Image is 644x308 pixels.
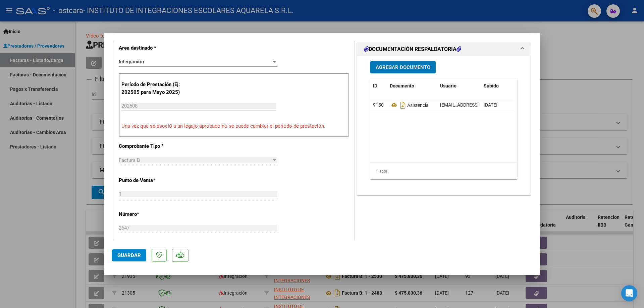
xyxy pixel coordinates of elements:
[398,100,407,111] i: Descargar documento
[119,157,140,163] span: Factura B
[484,102,497,108] span: [DATE]
[117,252,141,258] span: Guardar
[376,64,430,70] span: Agregar Documento
[121,81,189,96] p: Período de Prestación (Ej: 202505 para Mayo 2025)
[390,83,414,88] span: Documento
[112,249,146,261] button: Guardar
[370,61,436,73] button: Agregar Documento
[481,79,515,93] datatable-header-cell: Subido
[370,79,387,93] datatable-header-cell: ID
[119,177,188,184] p: Punto de Venta
[484,83,499,88] span: Subido
[390,103,429,108] span: Asistencia
[373,83,377,88] span: ID
[387,79,437,93] datatable-header-cell: Documento
[437,79,481,93] datatable-header-cell: Usuario
[119,44,188,52] p: Area destinado *
[119,142,188,150] p: Comprobante Tipo *
[364,45,461,53] h1: DOCUMENTACIÓN RESPALDATORIA
[440,102,619,108] span: [EMAIL_ADDRESS][DOMAIN_NAME] - - AQUARELA (INST. DE INTEGRACION ESCOLAR)
[357,43,530,56] mat-expansion-panel-header: DOCUMENTACIÓN RESPALDATORIA
[515,79,548,93] datatable-header-cell: Acción
[373,102,384,108] span: 9150
[357,56,530,195] div: DOCUMENTACIÓN RESPALDATORIA
[440,83,457,88] span: Usuario
[119,59,144,65] span: Integración
[621,285,637,301] div: Open Intercom Messenger
[370,163,517,180] div: 1 total
[121,122,346,130] p: Una vez que se asoció a un legajo aprobado no se puede cambiar el período de prestación.
[119,210,188,218] p: Número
